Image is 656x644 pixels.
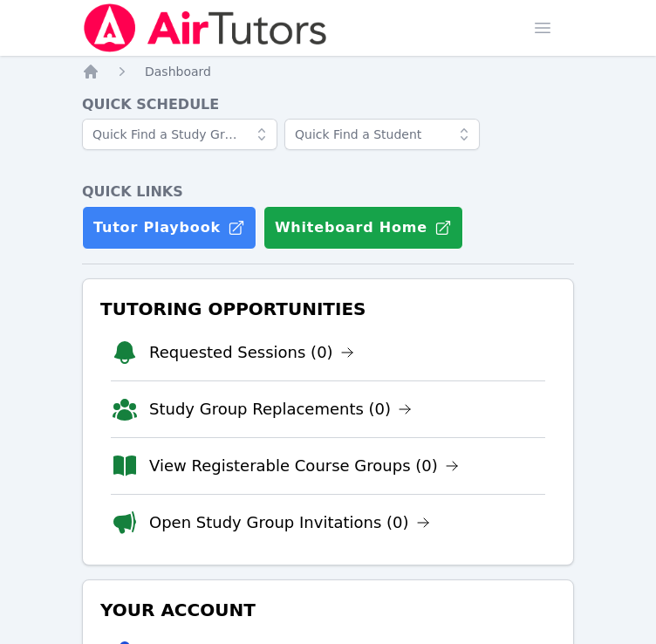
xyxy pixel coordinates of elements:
[149,397,412,421] a: Study Group Replacements (0)
[145,63,211,80] a: Dashboard
[263,206,463,250] button: Whiteboard Home
[149,454,459,478] a: View Registerable Course Groups (0)
[82,63,574,80] nav: Breadcrumb
[284,119,480,150] input: Quick Find a Student
[82,206,256,250] a: Tutor Playbook
[149,510,430,535] a: Open Study Group Invitations (0)
[82,119,277,150] input: Quick Find a Study Group
[82,182,574,202] h4: Quick Links
[97,594,559,626] h3: Your Account
[97,293,559,325] h3: Tutoring Opportunities
[82,94,574,115] h4: Quick Schedule
[82,3,329,52] img: Air Tutors
[149,340,354,365] a: Requested Sessions (0)
[145,65,211,79] span: Dashboard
